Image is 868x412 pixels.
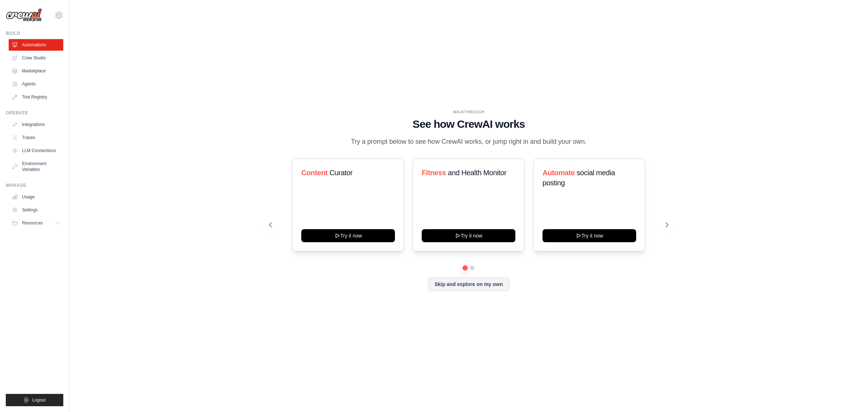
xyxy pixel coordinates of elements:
[9,132,63,143] a: Traces
[269,109,668,115] div: WALKTHROUGH
[32,397,46,403] span: Logout
[301,169,328,177] span: Content
[422,229,515,242] button: Try it now
[9,78,63,90] a: Agents
[9,204,63,216] a: Settings
[6,8,42,22] img: Logo
[448,169,507,177] span: and Health Monitor
[6,30,63,36] div: Build
[428,277,509,291] button: Skip and explore on my own
[6,110,63,116] div: Operate
[329,169,353,177] span: Curator
[22,220,43,226] span: Resources
[9,119,63,130] a: Integrations
[347,136,590,147] p: Try a prompt below to see how CrewAI works, or jump right in and build your own.
[9,158,63,175] a: Environment Variables
[542,169,615,187] span: social media posting
[9,52,63,64] a: Crew Studio
[9,91,63,103] a: Tool Registry
[9,65,63,77] a: Marketplace
[422,169,446,177] span: Fitness
[6,394,63,406] button: Logout
[9,145,63,156] a: LLM Connections
[9,39,63,51] a: Automations
[9,191,63,203] a: Usage
[269,118,668,131] h1: See how CrewAI works
[6,182,63,188] div: Manage
[542,229,636,242] button: Try it now
[301,229,395,242] button: Try it now
[542,169,575,177] span: Automate
[9,217,63,229] button: Resources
